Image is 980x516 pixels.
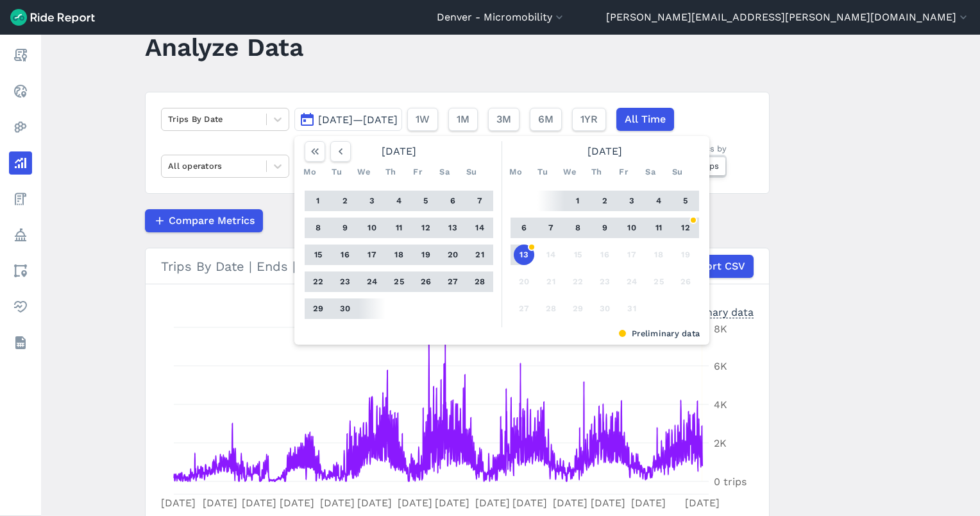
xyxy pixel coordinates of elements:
button: 15 [568,245,588,265]
button: [PERSON_NAME][EMAIL_ADDRESS][PERSON_NAME][DOMAIN_NAME] [606,10,970,25]
button: 18 [389,245,409,265]
div: Su [667,162,688,182]
button: 4 [389,191,409,211]
a: Policy [9,223,32,246]
button: 1W [407,108,438,131]
button: 10 [621,218,642,238]
button: 22 [568,271,588,292]
button: 11 [389,218,409,238]
span: 6M [538,112,553,127]
button: 12 [416,218,436,238]
button: 3 [621,191,642,211]
tspan: [DATE] [357,497,392,509]
button: All Time [616,108,674,131]
tspan: [DATE] [512,497,547,509]
button: 2 [595,191,615,211]
tspan: 4K [714,399,727,411]
button: 8 [308,218,328,238]
span: 1W [416,112,430,127]
tspan: [DATE] [320,497,355,509]
button: 27 [443,271,463,292]
tspan: [DATE] [631,497,666,509]
button: 1 [308,191,328,211]
a: Datasets [9,331,32,354]
button: 11 [648,218,669,238]
a: Health [9,295,32,318]
tspan: [DATE] [161,497,196,509]
div: We [353,162,374,182]
button: 1YR [572,108,606,131]
div: Th [380,162,401,182]
a: Realtime [9,80,32,103]
div: Mo [505,162,526,182]
button: 29 [568,298,588,319]
button: 23 [595,271,615,292]
button: 8 [568,218,588,238]
button: 23 [335,271,355,292]
div: Su [461,162,482,182]
button: 15 [308,245,328,265]
button: 29 [308,298,328,319]
div: Th [586,162,607,182]
button: 28 [541,298,561,319]
span: 1M [457,112,469,127]
button: 17 [362,245,382,265]
button: Denver - Micromobility [437,10,566,25]
div: Trips By Date | Ends | Coor's Field Larger Area [161,255,754,278]
button: 21 [541,271,561,292]
button: 30 [595,298,615,319]
a: Report [9,44,32,67]
div: [DATE] [505,141,704,162]
tspan: 6K [714,360,727,372]
tspan: [DATE] [685,497,720,509]
button: 19 [675,245,696,265]
button: 14 [541,245,561,265]
div: [DATE] [300,141,498,162]
tspan: [DATE] [591,497,625,509]
button: 19 [416,245,436,265]
button: 6 [443,191,463,211]
span: 3M [496,112,511,127]
tspan: 8K [714,323,727,335]
button: Compare Metrics [145,209,263,232]
button: 17 [621,245,642,265]
button: 31 [621,298,642,319]
button: 9 [595,218,615,238]
button: 6M [530,108,562,131]
tspan: [DATE] [203,497,237,509]
button: 7 [469,191,490,211]
a: Heatmaps [9,116,32,139]
div: We [559,162,580,182]
div: Mo [300,162,320,182]
tspan: 2K [714,437,727,449]
tspan: [DATE] [280,497,314,509]
button: 13 [443,218,463,238]
button: 13 [514,245,534,265]
button: 18 [648,245,669,265]
button: 28 [469,271,490,292]
button: 1 [568,191,588,211]
button: 1M [448,108,478,131]
button: 24 [621,271,642,292]
tspan: [DATE] [398,497,432,509]
div: Preliminary data [304,327,700,340]
button: 26 [416,271,436,292]
button: 3M [488,108,520,131]
button: 5 [416,191,436,211]
div: Tu [532,162,553,182]
button: 16 [595,245,615,265]
div: Preliminary data [672,305,754,318]
h1: Analyze Data [145,30,303,65]
button: 4 [648,191,669,211]
span: Compare Metrics [169,213,255,228]
tspan: [DATE] [242,497,276,509]
button: 24 [362,271,382,292]
div: Sa [434,162,455,182]
div: Tu [326,162,347,182]
button: 27 [514,298,534,319]
button: 25 [648,271,669,292]
button: 9 [335,218,355,238]
button: 6 [514,218,534,238]
button: 12 [675,218,696,238]
button: 20 [443,245,463,265]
